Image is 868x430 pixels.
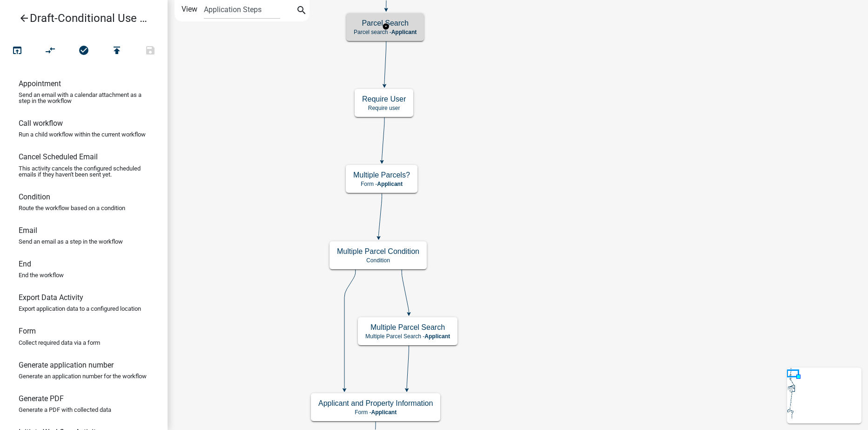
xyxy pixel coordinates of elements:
[19,92,149,104] p: Send an email with a calendar attachment as a step in the workflow
[377,181,403,187] span: Applicant
[19,192,50,201] h6: Condition
[353,171,410,179] h5: Multiple Parcels?
[67,41,101,61] button: No problems
[318,409,433,416] p: Form -
[19,361,114,369] h6: Generate application number
[19,152,98,161] h6: Cancel Scheduled Email
[19,165,149,177] p: This activity cancels the configured scheduled emails if they haven't been sent yet.
[19,239,123,245] p: Send an email as a step in the workflow
[424,333,450,340] span: Applicant
[100,41,134,61] button: Publish
[34,41,67,61] button: Auto Layout
[353,181,410,187] p: Form -
[19,407,111,413] p: Generate a PDF with collected data
[0,41,167,63] div: Workflow actions
[145,45,156,58] i: save
[19,79,61,88] h6: Appointment
[362,95,406,103] h5: Require User
[354,29,417,35] p: Parcel search -
[365,333,450,340] p: Multiple Parcel Search -
[362,105,406,111] p: Require user
[19,119,63,128] h6: Call workflow
[19,293,83,302] h6: Export Data Activity
[294,4,309,19] button: search
[12,45,23,58] i: open_in_browser
[78,45,89,58] i: check_circle
[365,323,450,332] h5: Multiple Parcel Search
[19,205,125,211] p: Route the workflow based on a condition
[337,257,419,264] p: Condition
[296,5,307,18] i: search
[45,45,56,58] i: compare_arrows
[19,259,31,268] h6: End
[19,394,64,403] h6: Generate PDF
[19,13,30,26] i: arrow_back
[19,327,36,335] h6: Form
[0,41,34,61] button: Test Workflow
[7,7,153,29] a: Draft-Conditional Use Application
[19,340,100,346] p: Collect required data via a form
[134,41,167,61] button: Save
[391,29,417,35] span: Applicant
[19,272,64,278] p: End the workflow
[318,399,433,408] h5: Applicant and Property Information
[19,226,37,235] h6: Email
[19,306,141,312] p: Export application data to a configured location
[19,131,146,137] p: Run a child workflow within the current workflow
[337,247,419,256] h5: Multiple Parcel Condition
[371,409,397,416] span: Applicant
[354,19,417,27] h5: Parcel Search
[111,45,122,58] i: publish
[19,373,147,379] p: Generate an application number for the workflow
